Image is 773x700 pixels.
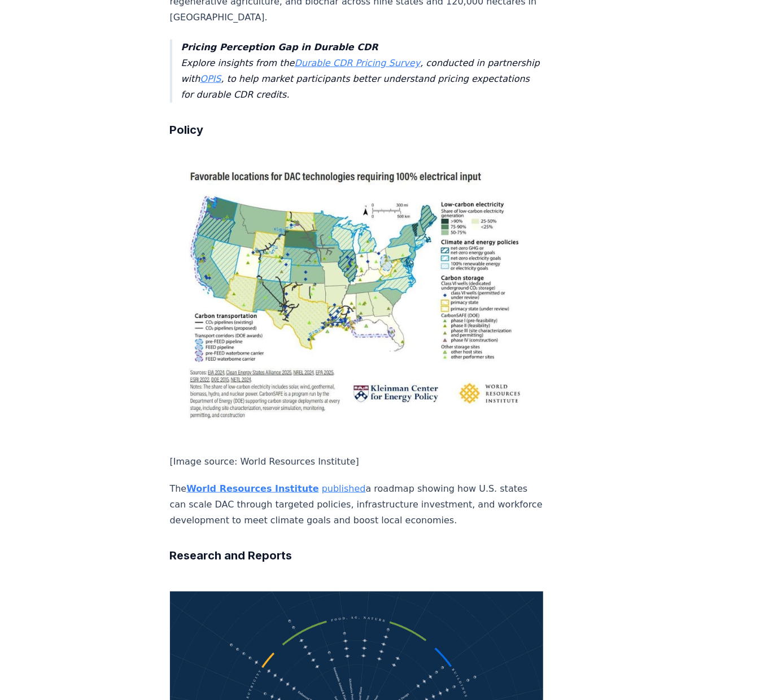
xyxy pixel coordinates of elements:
[186,483,318,494] a: World Resources Institute
[170,454,544,470] p: [Image source: World Resources Institute]
[181,42,378,53] strong: Pricing Perception Gap in Durable CDR
[170,549,292,562] strong: Research and Reports
[200,73,221,84] a: OPIS
[170,123,204,137] strong: Policy
[322,483,366,494] a: published
[170,481,544,528] p: The a roadmap showing how U.S. states can scale DAC through targeted policies, infrastructure inv...
[181,42,540,100] em: Explore insights from the , conducted in partnership with , to help market participants better un...
[170,166,544,427] img: blog post image
[295,58,421,68] a: Durable CDR Pricing Survey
